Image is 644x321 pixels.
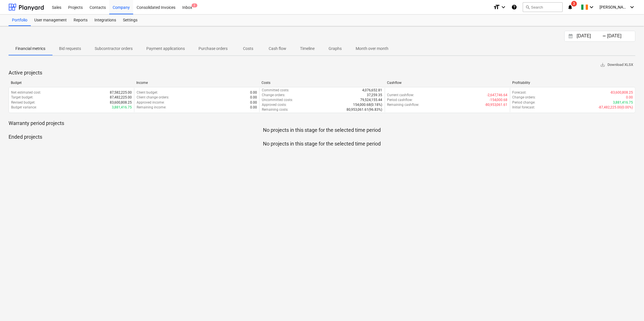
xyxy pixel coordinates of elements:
[598,60,635,69] button: Download XLSX
[513,90,527,95] p: Forecast :
[300,46,315,52] p: Timeline
[525,5,530,9] span: search
[70,15,91,26] a: Reports
[9,140,635,147] p: No projects in this stage for the selected time period
[241,46,255,52] p: Costs
[600,62,633,68] span: Download XLSX
[600,62,605,67] span: save_alt
[347,107,382,112] p: 80,953,061.61 ( 96.83% )
[199,46,228,52] p: Purchase orders
[576,32,605,40] input: Start Date
[615,294,644,321] iframe: Chat Widget
[387,102,420,107] p: Remaining cashflow :
[137,90,158,95] p: Client budget :
[567,4,573,11] i: notifications
[31,15,70,26] a: User management
[137,95,169,100] p: Client change orders :
[610,90,633,95] p: -83,600,808.25
[250,95,257,100] p: 0.00
[613,100,633,105] p: 3,881,416.75
[571,1,577,7] span: 3
[120,15,141,26] a: Settings
[512,81,633,85] div: Profitability
[59,46,81,52] p: Bid requests
[387,93,414,98] p: Current cashflow :
[513,105,535,110] p: Initial forecast :
[626,95,633,100] p: 0.00
[262,98,293,102] p: Uncommitted costs :
[9,69,635,76] p: Active projects
[262,107,288,112] p: Remaining costs :
[137,105,166,110] p: Remaining income :
[602,35,606,38] div: -
[11,105,37,110] p: Budget variance :
[137,100,165,105] p: Approved income :
[513,95,536,100] p: Change orders :
[11,95,33,100] p: Target budget :
[600,5,628,9] span: [PERSON_NAME]
[9,120,635,127] p: Warranty period projects
[112,105,132,110] p: 3,881,416.75
[353,102,382,107] p: 154,000.68 ( 0.18% )
[95,46,133,52] p: Subcontractor orders
[262,88,289,93] p: Committed costs :
[269,46,286,52] p: Cash flow
[485,102,508,107] p: -80,953,061.61
[11,100,35,105] p: Revised budget :
[511,4,517,11] i: Knowledge base
[250,100,257,105] p: 0.00
[262,93,285,98] p: Change orders :
[146,46,185,52] p: Payment applications
[566,33,576,40] button: Interact with the calendar and add the check-in date for your trip.
[262,81,382,85] div: Costs
[367,93,382,98] p: 37,259.35
[9,15,31,26] a: Portfolio
[110,95,132,100] p: 87,482,225.00
[598,105,633,110] p: -87,482,225.00 ( 0.00% )
[361,98,382,102] p: 79,524,155.44
[11,90,41,95] p: Net estimated cost :
[356,46,388,52] p: Month over month
[493,4,500,11] i: format_size
[387,98,413,102] p: Period cashflow :
[523,2,563,12] button: Search
[513,100,536,105] p: Period change :
[629,4,635,11] i: keyboard_arrow_down
[387,81,508,85] div: Cashflow
[250,90,257,95] p: 0.00
[91,15,120,26] a: Integrations
[15,46,45,52] p: Financial metrics
[9,134,635,140] p: Ended projects
[362,88,382,93] p: 4,076,652.81
[136,81,257,85] div: Income
[11,81,132,85] div: Budget
[192,3,197,7] span: 2
[110,100,132,105] p: 83,600,808.25
[262,102,287,107] p: Approved costs :
[489,98,508,102] p: -154,000.68
[328,46,342,52] p: Graphs
[588,4,595,11] i: keyboard_arrow_down
[250,105,257,110] p: 0.00
[500,4,507,11] i: keyboard_arrow_down
[110,90,132,95] p: 87,582,225.00
[487,93,508,98] p: -2,647,746.64
[606,32,635,40] input: End Date
[9,127,635,134] p: No projects in this stage for the selected time period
